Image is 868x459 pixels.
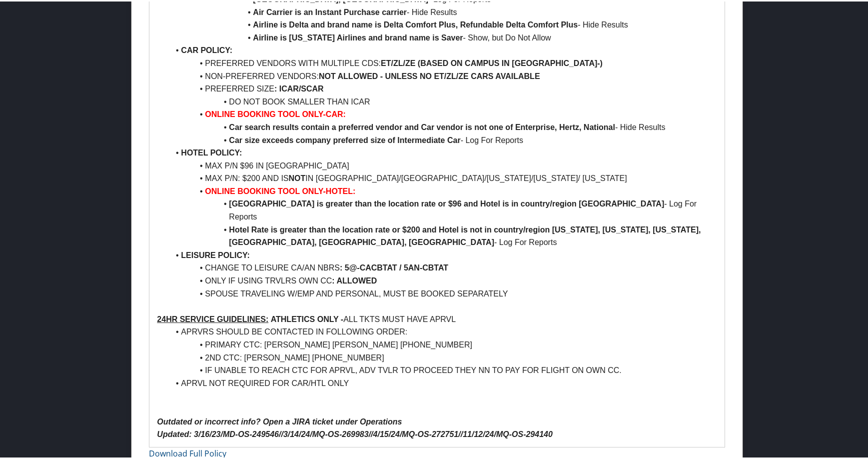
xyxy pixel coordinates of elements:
strong: NOT [289,172,306,181]
li: APRVL NOT REQUIRED FOR CAR/HTL ONLY [169,375,717,388]
li: MAX P/N: $200 AND IS IN [GEOGRAPHIC_DATA]/[GEOGRAPHIC_DATA]/[US_STATE]/[US_STATE]/ [US_STATE] [169,170,717,183]
li: ONLY IF USING TRVLRS OWN CC [169,273,717,286]
li: SPOUSE TRAVELING W/EMP AND PERSONAL, MUST BE BOOKED SEPARATELY [169,286,717,299]
li: PRIMARY CTC: [PERSON_NAME] [PERSON_NAME] [PHONE_NUMBER] [169,337,717,350]
strong: Hotel Rate is greater than the location rate or $200 and Hotel is not in country/region [US_STATE... [229,224,703,245]
em: Outdated or incorrect info? Open a JIRA ticket under Operations [157,416,402,424]
li: NON-PREFERRED VENDORS: [169,68,717,81]
li: - Hide Results [169,17,717,30]
li: - Log For Reports [169,196,717,221]
li: 2ND CTC: [PERSON_NAME] [PHONE_NUMBER] [169,350,717,363]
strong: CAR POLICY: [181,44,232,53]
li: PREFERRED VENDORS WITH MULTIPLE CDS: [169,55,717,68]
strong: ET/ZL/ZE (BASED ON CAMPUS IN [GEOGRAPHIC_DATA]-) [381,57,603,66]
li: - Show, but Do Not Allow [169,30,717,43]
strong: ATHLETICS ONLY - [271,313,344,322]
li: - Hide Results [169,4,717,17]
strong: Airline is Delta and brand name is Delta Comfort Plus, Refundable Delta Comfort Plus [253,19,578,27]
strong: : 5@-CACBTAT / 5AN-CBTAT [340,262,448,270]
strong: ONLINE BOOKING TOOL ONLY-HOTEL: [205,185,355,194]
li: - Log For Reports [169,132,717,145]
strong: : ALLOWED [332,275,377,283]
strong: : ICAR/SCAR [274,83,324,91]
strong: [GEOGRAPHIC_DATA] is greater than the location rate or $96 and Hotel is in country/region [GEOGRA... [229,198,664,206]
strong: LEISURE POLICY: [181,249,250,258]
strong: ONLINE BOOKING TOOL ONLY-CAR: [205,108,346,117]
u: 24HR SERVICE GUIDELINES: [157,313,268,322]
strong: Car size exceeds company preferred size of Intermediate Car [229,134,460,143]
li: IF UNABLE TO REACH CTC FOR APRVL, ADV TVLR TO PROCEED THEY NN TO PAY FOR FLIGHT ON OWN CC. [169,362,717,375]
li: PREFERRED SIZE [169,81,717,94]
p: ALL TKTS MUST HAVE APRVL [157,311,717,324]
li: CHANGE TO LEISURE CA/AN NBRS [169,260,717,273]
strong: HOTEL POLICY: [181,147,242,155]
li: DO NOT BOOK SMALLER THAN ICAR [169,94,717,107]
li: - Hide Results [169,119,717,132]
a: Download Full Policy [149,446,226,457]
strong: NOT ALLOWED - UNLESS NO ET/ZL/ZE CARS AVAILABLE [319,70,540,79]
em: Updated: 3/16/23/MD-OS-249546//3/14/24/MQ-OS-269983//4/15/24/MQ-OS-272751//11/12/24/MQ-OS-294140 [157,428,553,437]
li: - Log For Reports [169,222,717,247]
strong: Air Carrier is an Instant Purchase carrier [253,6,407,15]
li: MAX P/N $96 IN [GEOGRAPHIC_DATA] [169,158,717,171]
li: APRVRS SHOULD BE CONTACTED IN FOLLOWING ORDER: [169,324,717,337]
strong: Airline is [US_STATE] Airlines and brand name is Saver [253,32,463,40]
strong: Car search results contain a preferred vendor and Car vendor is not one of Enterprise, Hertz, Nat... [229,121,615,130]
